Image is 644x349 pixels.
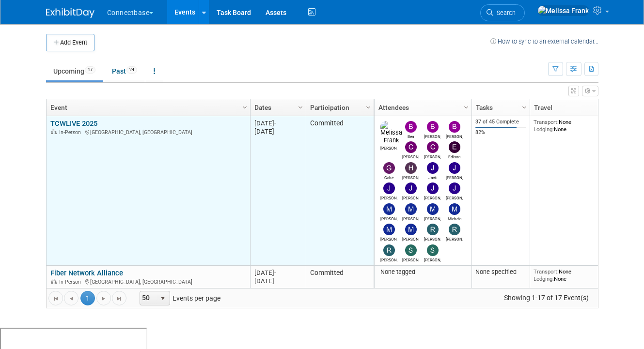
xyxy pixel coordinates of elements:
[50,119,97,128] a: TCWLIVE 2025
[495,291,597,304] span: Showing 1-17 of 17 Event(s)
[534,99,601,116] a: Travel
[427,244,439,256] img: Steve Leavitt
[159,295,167,303] span: select
[446,235,463,242] div: RICHARD LEVINE
[380,235,397,242] div: Mike Berman
[402,256,419,262] div: Stephanie Bird
[446,153,463,159] div: Edison Smith-Stubbs
[46,62,103,80] a: Upcoming17
[383,203,395,215] img: Maria Sterck
[274,269,276,276] span: -
[534,119,603,133] div: None None
[297,104,304,111] span: Column Settings
[254,119,301,127] div: [DATE]
[295,99,306,114] a: Column Settings
[46,34,94,51] button: Add Event
[405,121,417,133] img: Ben Edmond
[380,215,397,221] div: Maria Sterck
[254,277,301,285] div: [DATE]
[380,121,402,144] img: Melissa Frank
[427,162,439,174] img: Jack Davey
[462,104,470,111] span: Column Settings
[50,269,123,277] a: Fiber Network Alliance
[461,99,471,114] a: Column Settings
[254,127,301,136] div: [DATE]
[50,128,246,136] div: [GEOGRAPHIC_DATA], [GEOGRAPHIC_DATA]
[105,62,144,80] a: Past24
[383,244,395,256] img: Ryan Williams
[424,215,441,221] div: Matt Clark
[446,133,463,139] div: Brian Maggiacomo
[378,268,468,276] div: None tagged
[475,129,526,136] div: 82%
[380,194,397,200] div: James Turner
[534,275,554,282] span: Lodging:
[424,133,441,139] div: Brian Duffner
[274,120,276,127] span: -
[59,129,84,136] span: In-Person
[402,174,419,180] div: Heidi Juarez
[424,256,441,262] div: Steve Leavitt
[383,162,395,174] img: Gabe Venturi
[254,99,299,116] a: Dates
[446,215,463,221] div: Michela Castiglioni
[424,194,441,200] div: John Reumann
[46,8,94,18] img: ExhibitDay
[446,194,463,200] div: John Giblin
[85,66,95,74] span: 17
[534,119,559,125] span: Transport:
[424,153,441,159] div: Colleen Gallagher
[48,291,63,305] a: Go to the first page
[126,66,137,74] span: 24
[534,126,554,133] span: Lodging:
[446,174,463,180] div: James Grant
[405,244,417,256] img: Stephanie Bird
[475,268,526,276] div: None specified
[51,279,57,284] img: In-Person Event
[449,141,460,153] img: Edison Smith-Stubbs
[112,291,126,305] a: Go to the last page
[427,203,439,215] img: Matt Clark
[427,121,439,133] img: Brian Duffner
[475,119,526,125] div: 37 of 45 Complete
[380,174,397,180] div: Gabe Venturi
[378,99,465,116] a: Attendees
[239,99,250,114] a: Column Settings
[100,295,108,303] span: Go to the next page
[405,224,417,235] img: Michael Payne
[127,291,230,305] span: Events per page
[449,224,460,235] img: RICHARD LEVINE
[115,295,123,303] span: Go to the last page
[402,235,419,242] div: Michael Payne
[310,99,367,116] a: Participation
[534,268,603,282] div: None None
[364,104,372,111] span: Column Settings
[96,291,111,305] a: Go to the next page
[537,5,589,16] img: Melissa Frank
[80,291,95,305] span: 1
[50,99,244,116] a: Event
[241,104,249,111] span: Column Settings
[67,295,75,303] span: Go to the previous page
[363,99,374,114] a: Column Settings
[402,194,419,200] div: Jessica Noyes
[405,182,417,194] img: Jessica Noyes
[480,4,525,21] a: Search
[52,295,60,303] span: Go to the first page
[424,235,441,242] div: Roger Castillo
[380,144,397,151] div: Melissa Frank
[50,277,246,286] div: [GEOGRAPHIC_DATA], [GEOGRAPHIC_DATA]
[380,256,397,262] div: Ryan Williams
[519,99,530,114] a: Column Settings
[449,162,460,174] img: James Grant
[493,9,516,16] span: Search
[64,291,79,305] a: Go to the previous page
[59,279,84,285] span: In-Person
[449,121,460,133] img: Brian Maggiacomo
[427,182,439,194] img: John Reumann
[383,224,395,235] img: Mike Berman
[51,129,57,134] img: In-Person Event
[449,203,460,215] img: Michela Castiglioni
[597,99,607,114] a: Column Settings
[405,203,417,215] img: Mary Ann Rose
